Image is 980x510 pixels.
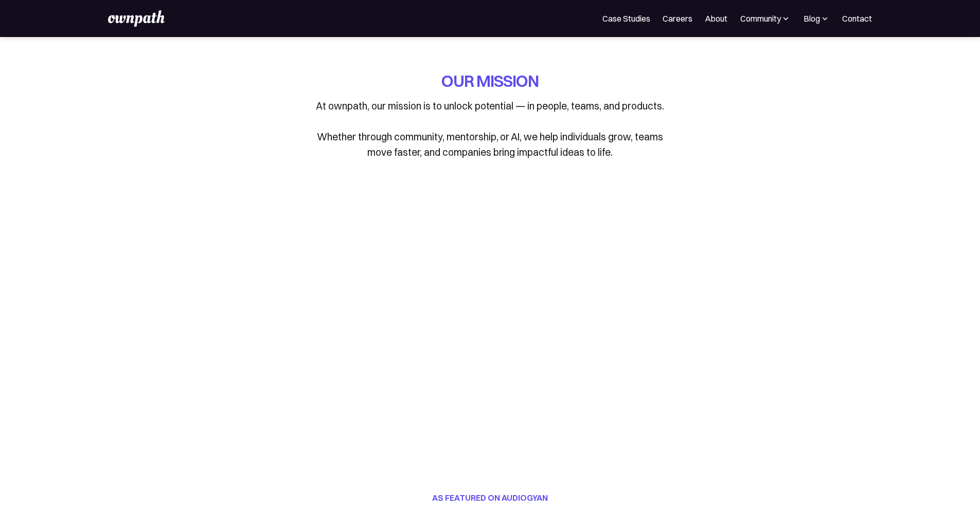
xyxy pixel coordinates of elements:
div: Blog [803,12,830,25]
p: At ownpath, our mission is to unlock potential — in people, teams, and products. Whether through ... [310,98,670,160]
a: About [705,12,727,25]
a: Contact [842,12,872,25]
h2: AS FEATURED ON AUDIOGYAN [253,491,727,504]
div: Community [740,12,781,25]
div: Community [740,12,791,25]
a: Careers [663,12,692,25]
div: Blog [804,12,820,25]
h1: OUR MISSION [441,70,539,92]
a: Case Studies [602,12,650,25]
